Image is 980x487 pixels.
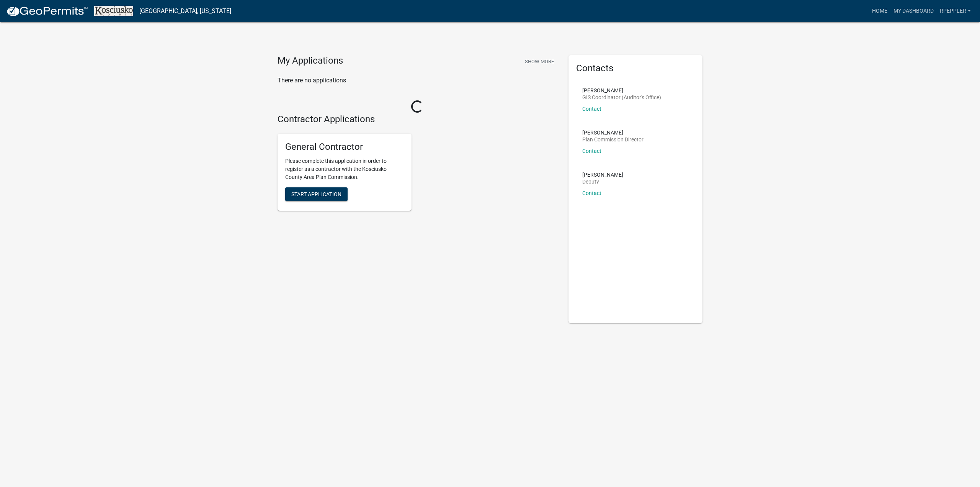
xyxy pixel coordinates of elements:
[94,6,133,16] img: Kosciusko County, Indiana
[285,187,348,201] button: Start Application
[291,191,341,197] span: Start Application
[890,4,937,18] a: My Dashboard
[582,106,601,112] a: Contact
[285,141,404,152] h5: General Contractor
[869,4,890,18] a: Home
[522,55,557,68] button: Show More
[937,4,974,18] a: rpeppler
[582,172,623,177] p: [PERSON_NAME]
[582,130,644,135] p: [PERSON_NAME]
[278,55,343,67] h4: My Applications
[582,137,644,142] p: Plan Commission Director
[582,88,661,93] p: [PERSON_NAME]
[582,179,623,184] p: Deputy
[582,148,601,154] a: Contact
[582,95,661,100] p: GIS Coordinator (Auditor's Office)
[285,157,404,181] p: Please complete this application in order to register as a contractor with the Kosciusko County A...
[139,5,231,18] a: [GEOGRAPHIC_DATA], [US_STATE]
[278,114,557,125] h4: Contractor Applications
[576,63,695,74] h5: Contacts
[582,190,601,196] a: Contact
[278,76,557,85] p: There are no applications
[278,114,557,217] wm-workflow-list-section: Contractor Applications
